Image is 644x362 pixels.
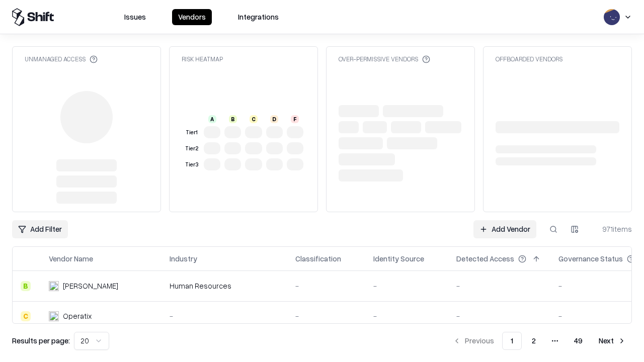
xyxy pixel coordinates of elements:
[339,55,430,63] div: Over-Permissive Vendors
[456,253,514,264] div: Detected Access
[49,311,59,321] img: Operatix
[184,128,200,137] div: Tier 1
[21,281,31,291] div: B
[49,253,93,264] div: Vendor Name
[25,55,98,63] div: Unmanaged Access
[373,253,424,264] div: Identity Source
[592,224,632,234] div: 971 items
[295,253,341,264] div: Classification
[456,311,542,321] div: -
[558,253,623,264] div: Governance Status
[447,332,632,350] nav: pagination
[524,332,544,350] button: 2
[229,115,237,123] div: B
[208,115,216,123] div: A
[118,9,152,25] button: Issues
[170,311,279,321] div: -
[12,220,68,238] button: Add Filter
[456,281,542,291] div: -
[473,220,536,238] a: Add Vendor
[63,311,92,321] div: Operatix
[566,332,591,350] button: 49
[250,115,258,123] div: C
[502,332,522,350] button: 1
[291,115,299,123] div: F
[182,55,223,63] div: Risk Heatmap
[270,115,278,123] div: D
[232,9,285,25] button: Integrations
[295,281,357,291] div: -
[496,55,562,63] div: Offboarded Vendors
[170,281,279,291] div: Human Resources
[373,311,440,321] div: -
[170,253,197,264] div: Industry
[63,281,118,291] div: [PERSON_NAME]
[49,281,59,291] img: Deel
[12,335,70,346] p: Results per page:
[21,311,31,321] div: C
[373,281,440,291] div: -
[593,332,632,350] button: Next
[184,144,200,153] div: Tier 2
[295,311,357,321] div: -
[172,9,212,25] button: Vendors
[184,160,200,169] div: Tier 3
